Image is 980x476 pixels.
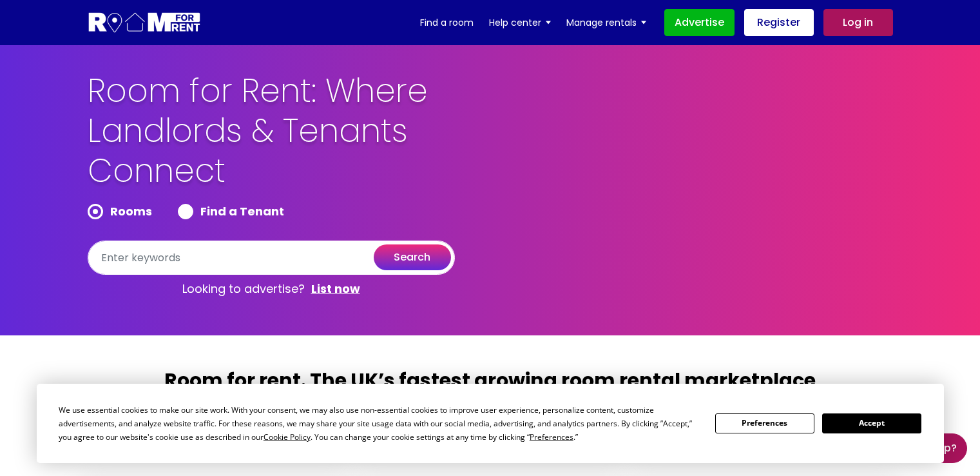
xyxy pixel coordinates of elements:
span: Preferences [530,431,573,442]
p: Looking to advertise? [88,275,455,303]
a: Help center [489,13,551,32]
a: List now [311,281,360,297]
a: Register [744,9,814,36]
a: Log in [823,9,893,36]
img: Logo for Room for Rent, featuring a welcoming design with a house icon and modern typography [88,11,202,35]
a: Manage rentals [566,13,646,32]
button: Preferences [715,413,814,433]
label: Find a Tenant [178,204,284,219]
a: Find a room [420,13,474,32]
div: Cookie Consent Prompt [37,384,944,463]
h2: Room for rent. The UK’s fastest growing room rental marketplace [160,368,820,402]
div: We use essential cookies to make our site work. With your consent, we may also use non-essential ... [59,403,700,444]
label: Rooms [88,204,152,219]
h1: Room for Rent: Where Landlords & Tenants Connect [88,71,519,204]
a: Advertise [664,9,735,36]
button: Accept [822,413,921,433]
span: Cookie Policy [264,431,311,442]
button: search [374,244,451,270]
input: Enter keywords [88,241,455,275]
